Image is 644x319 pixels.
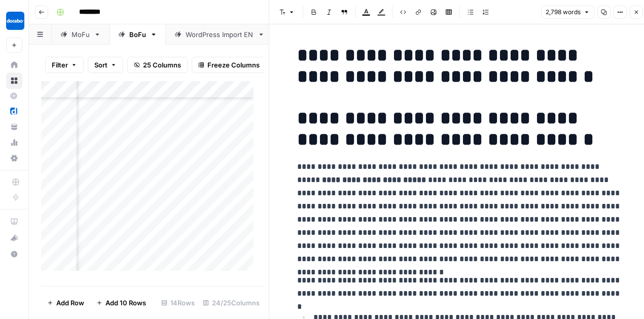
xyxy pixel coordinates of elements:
[207,60,260,70] span: Freeze Columns
[52,60,68,70] span: Filter
[6,57,22,73] a: Home
[186,29,254,40] div: WordPress Import EN
[546,8,581,17] span: 2,798 words
[127,57,188,73] button: 25 Columns
[541,6,594,19] button: 2,798 words
[94,60,108,70] span: Sort
[6,150,22,166] a: Settings
[105,298,146,308] span: Add 10 Rows
[192,57,266,73] button: Freeze Columns
[52,24,110,45] a: MoFu
[6,12,24,30] img: Docebo Logo
[6,119,22,135] a: Your Data
[129,29,146,40] div: BoFu
[41,295,90,311] button: Add Row
[166,24,273,45] a: WordPress Import EN
[110,24,166,45] a: BoFu
[7,230,22,245] div: What's new?
[45,57,84,73] button: Filter
[6,214,22,230] a: AirOps Academy
[90,295,152,311] button: Add 10 Rows
[6,230,22,246] button: What's new?
[143,60,181,70] span: 25 Columns
[157,295,199,311] div: 14 Rows
[10,108,17,115] img: y40elq8w6bmqlakrd2chaqr5nb67
[56,298,84,308] span: Add Row
[199,295,264,311] div: 24/25 Columns
[88,57,123,73] button: Sort
[71,29,90,40] div: MoFu
[6,246,22,262] button: Help + Support
[6,8,22,33] button: Workspace: Docebo
[6,73,22,89] a: Browse
[6,134,22,151] a: Usage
